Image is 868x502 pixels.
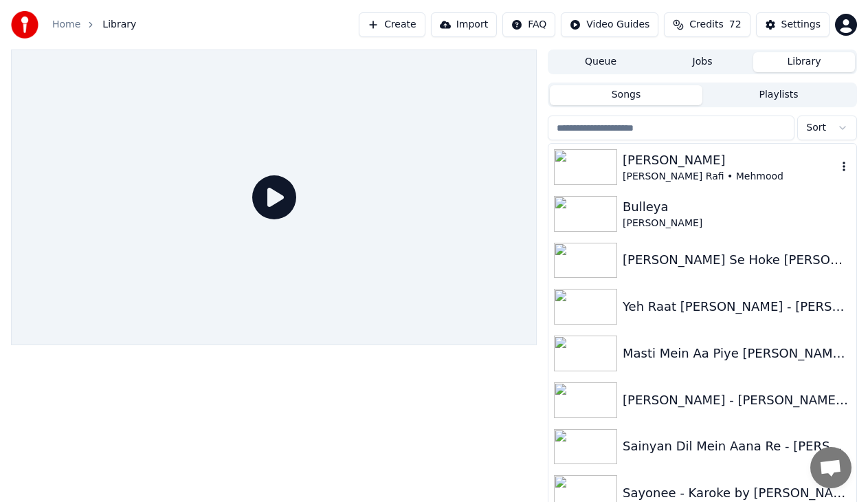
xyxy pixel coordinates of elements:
[11,11,38,39] img: youka
[623,170,837,184] div: [PERSON_NAME] Rafi • Mehmood
[623,391,851,410] div: [PERSON_NAME] - [PERSON_NAME] - Practice
[102,18,136,32] span: Library
[623,437,851,456] div: Sainyan Dil Mein Aana Re - [PERSON_NAME] - Karaoke by [PERSON_NAME]
[689,18,723,32] span: Credits
[623,250,851,270] div: [PERSON_NAME] Se Hoke [PERSON_NAME] by [PERSON_NAME]
[702,85,855,105] button: Playlists
[623,217,851,230] div: [PERSON_NAME]
[561,12,658,37] button: Video Guides
[756,12,830,37] button: Settings
[550,85,702,105] button: Songs
[652,52,753,72] button: Jobs
[664,12,750,37] button: Credits72
[52,18,136,32] nav: breadcrumb
[431,12,497,37] button: Import
[623,344,851,363] div: Masti Mein Aa Piye [PERSON_NAME] - Karaoke by [PERSON_NAME]
[52,18,80,32] a: Home
[729,18,742,32] span: 72
[753,52,855,72] button: Library
[359,12,425,37] button: Create
[550,52,652,72] button: Queue
[623,151,837,170] div: [PERSON_NAME]
[502,12,555,37] button: FAQ
[806,121,826,135] span: Sort
[810,447,852,488] a: Open chat
[781,18,821,32] div: Settings
[623,197,851,217] div: Bulleya
[623,297,851,316] div: Yeh Raat [PERSON_NAME] - [PERSON_NAME] by [PERSON_NAME]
